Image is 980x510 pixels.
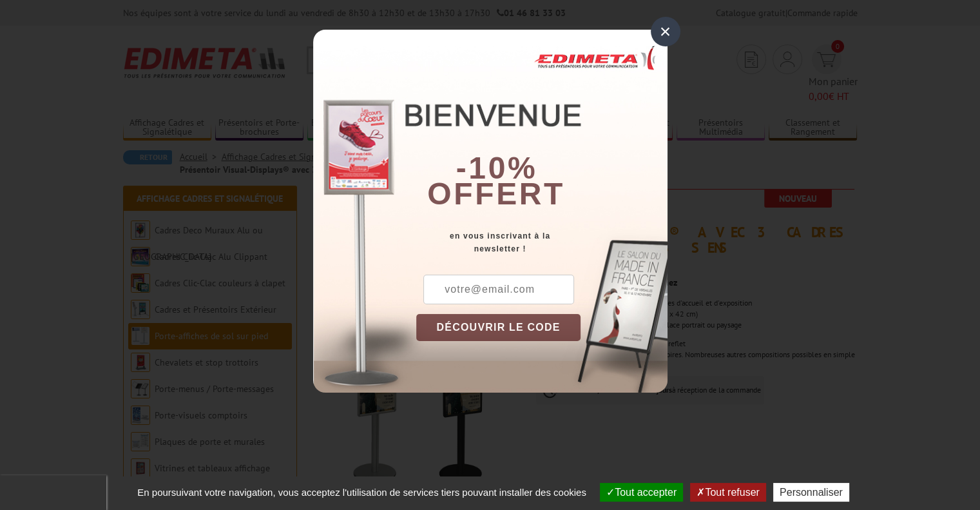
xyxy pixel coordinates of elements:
button: DÉCOUVRIR LE CODE [416,314,581,341]
div: × [651,17,680,46]
font: offert [427,177,565,211]
span: En poursuivant votre navigation, vous acceptez l'utilisation de services tiers pouvant installer ... [131,487,593,498]
div: en vous inscrivant à la newsletter ! [416,230,668,255]
b: -10% [456,151,537,185]
button: Tout refuser [690,483,765,502]
button: Personnaliser (fenêtre modale) [773,483,849,502]
button: Tout accepter [600,483,683,502]
input: votre@email.com [423,275,574,304]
